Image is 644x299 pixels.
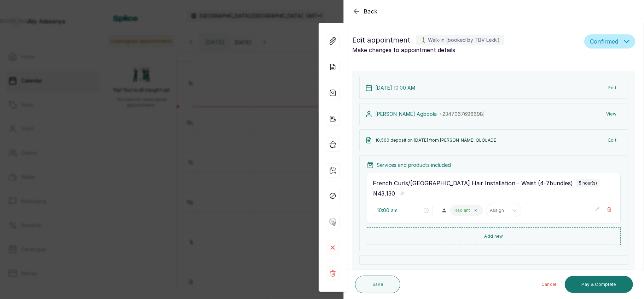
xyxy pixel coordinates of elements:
[590,37,618,46] span: Confirmed
[601,108,622,120] button: View
[579,180,597,186] p: 5 hour(s)
[377,162,451,169] p: Services and products included
[352,34,410,46] span: Edit appointment
[378,190,395,197] span: 43,130
[536,276,562,293] button: Cancel
[367,227,621,245] button: Add new
[439,111,485,117] span: +234 7067696698 |
[364,7,378,16] span: Back
[584,34,635,49] button: Confirmed
[377,207,422,214] input: Select time
[373,179,573,187] p: French Curls/[GEOGRAPHIC_DATA] Hair Installation - Waist (4-7bundles)
[373,189,395,198] p: ₦
[355,276,400,293] button: Save
[454,208,470,213] p: Radiant
[352,7,378,16] button: Back
[603,81,622,94] button: Edit
[603,134,622,147] button: Edit
[565,276,633,293] button: Pay & Complete
[416,35,504,45] label: 🚶 Walk-in (booked by TBV Lekki)
[352,46,581,54] p: Make changes to appointment details
[375,137,496,143] p: 10,500 deposit on [DATE] from [PERSON_NAME] OLOLADE
[375,111,485,118] p: [PERSON_NAME] Agboola ·
[375,84,415,91] p: [DATE] 10:00 AM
